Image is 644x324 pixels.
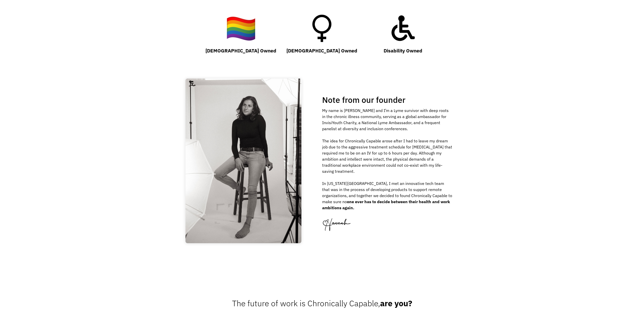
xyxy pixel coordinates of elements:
strong: one ever has to decide between their health and work ambitions again. [322,199,450,210]
strong: Disability Owned [384,47,422,54]
strong: are you? [380,298,412,309]
strong: [DEMOGRAPHIC_DATA] Owned [205,47,276,54]
strong: [DEMOGRAPHIC_DATA] Owned [286,47,357,54]
h1: Note from our founder [322,95,452,105]
span: The future of work is Chronically Capable, [232,298,412,309]
div: My name is [PERSON_NAME] and I’m a Lyme survivor with deep roots in the chronic illness community... [322,107,452,211]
